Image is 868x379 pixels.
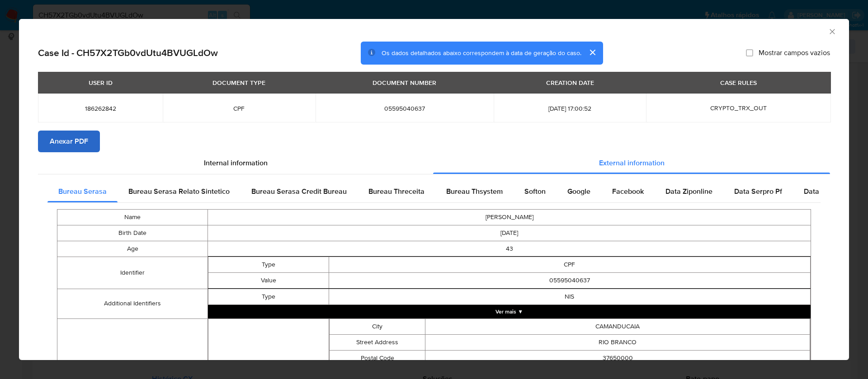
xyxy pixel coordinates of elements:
span: CPF [174,104,305,112]
span: Data Ziponline [665,186,712,197]
td: CPF [329,257,810,272]
td: RIO BRANCO [425,334,810,350]
input: Mostrar campos vazios [746,49,753,56]
h2: Case Id - CH57X2TGb0vdUtu4BVUGLdOw [38,47,218,59]
td: 05595040637 [329,272,810,288]
div: closure-recommendation-modal [19,19,849,360]
button: Anexar PDF [38,131,100,152]
span: Anexar PDF [50,131,88,151]
span: Google [567,186,590,197]
span: Os dados detalhados abaixo correspondem à data de geração do caso. [382,48,581,57]
span: Data Serpro Pj [804,186,851,197]
span: Internal information [204,158,268,168]
td: City [329,318,425,334]
div: CASE RULES [715,75,762,90]
td: CAMANDUCAIA [425,318,810,334]
button: cerrar [581,42,603,63]
span: [DATE] 17:00:52 [505,104,636,112]
span: Data Serpro Pf [734,186,782,197]
td: [DATE] [208,225,811,241]
td: [PERSON_NAME] [208,209,811,225]
td: Name [57,209,208,225]
td: Birth Date [57,225,208,241]
span: Bureau Serasa Relato Sintetico [128,186,230,197]
span: Bureau Serasa Credit Bureau [251,186,347,197]
span: Facebook [612,186,644,197]
div: Detailed info [38,152,830,174]
td: 43 [208,241,811,257]
span: 186262842 [49,104,152,112]
span: CRYPTO_TRX_OUT [710,103,767,112]
td: Type [208,257,329,272]
div: CREATION DATE [541,75,599,90]
button: Fechar a janela [828,27,836,35]
span: External information [599,158,665,168]
span: Bureau Thsystem [446,186,503,197]
span: Bureau Serasa [58,186,107,197]
td: Type [208,289,329,304]
td: Value [208,272,329,288]
div: USER ID [83,75,118,90]
td: Age [57,241,208,257]
span: 05595040637 [326,104,483,112]
span: Bureau Threceita [368,186,425,197]
div: DOCUMENT TYPE [207,75,271,90]
td: Additional Identifiers [57,289,208,318]
div: Detailed external info [47,181,821,202]
td: Identifier [57,257,208,289]
button: Expand array [208,305,811,318]
td: Postal Code [329,350,425,366]
div: DOCUMENT NUMBER [367,75,442,90]
td: NIS [329,289,810,304]
span: Softon [524,186,546,197]
span: Mostrar campos vazios [759,48,830,57]
td: 37650000 [425,350,810,366]
td: Street Address [329,334,425,350]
